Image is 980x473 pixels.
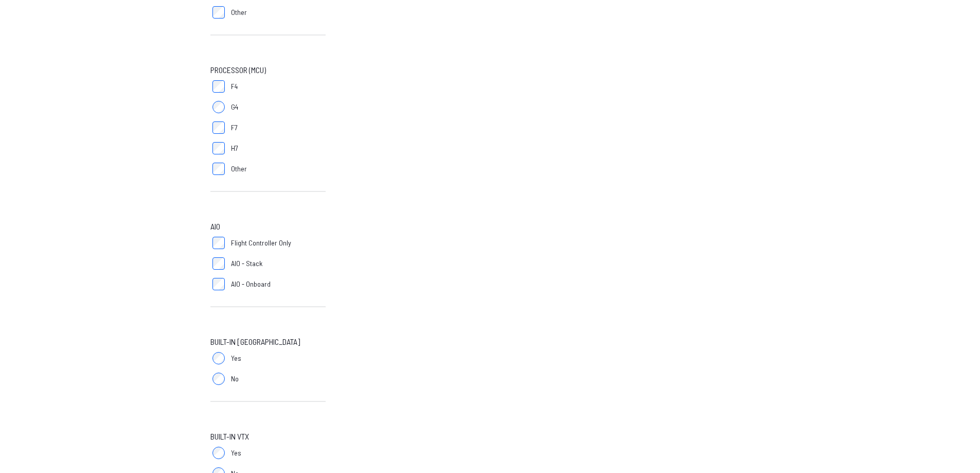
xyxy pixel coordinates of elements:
[212,278,225,290] input: AIO - Onboard
[210,336,300,348] span: Built-in [GEOGRAPHIC_DATA]
[231,374,239,384] span: No
[210,220,220,233] span: AIO
[212,6,225,19] input: Other
[231,122,238,133] span: F7
[210,430,249,443] span: Built-in VTX
[210,64,266,76] span: Processor (MCU)
[212,121,225,134] input: F7
[231,353,241,363] span: Yes
[212,80,225,93] input: F4
[231,102,238,112] span: G4
[231,258,262,269] span: AIO - Stack
[231,448,241,458] span: Yes
[231,279,271,289] span: AIO - Onboard
[231,81,238,92] span: F4
[212,142,225,154] input: H7
[212,447,225,459] input: Yes
[212,237,225,249] input: Flight Controller Only
[212,163,225,175] input: Other
[231,143,238,153] span: H7
[212,352,225,364] input: Yes
[231,238,291,248] span: Flight Controller Only
[231,164,247,174] span: Other
[212,101,225,113] input: G4
[231,7,247,17] span: Other
[212,373,225,385] input: No
[212,257,225,270] input: AIO - Stack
